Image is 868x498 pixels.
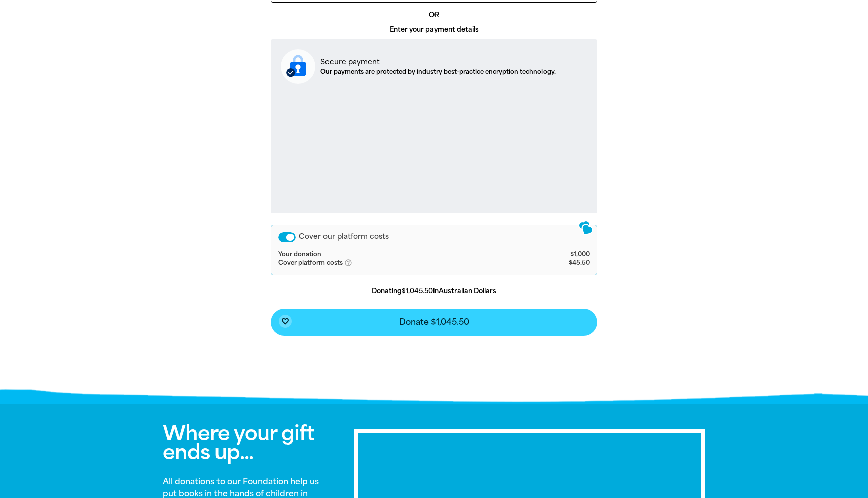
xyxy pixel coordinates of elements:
[402,287,433,295] b: $1,045.50
[278,259,521,268] td: Cover platform costs
[521,259,590,268] td: $45.50
[424,10,444,20] p: OR
[281,317,289,325] i: favorite_border
[163,421,314,464] span: Where your gift ends up...
[278,251,521,259] td: Your donation
[399,318,469,326] span: Donate $1,045.50
[521,251,590,259] td: $1,000
[271,286,597,296] p: Donating in Australian Dollars
[320,67,556,76] p: Our payments are protected by industry best-practice encryption technology.
[344,259,360,267] i: help_outlined
[278,232,296,242] button: Cover our platform costs
[320,57,556,67] p: Secure payment
[271,25,597,35] p: Enter your payment details
[279,92,589,205] iframe: Secure payment input frame
[271,309,597,336] button: favorite_borderDonate $1,045.50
